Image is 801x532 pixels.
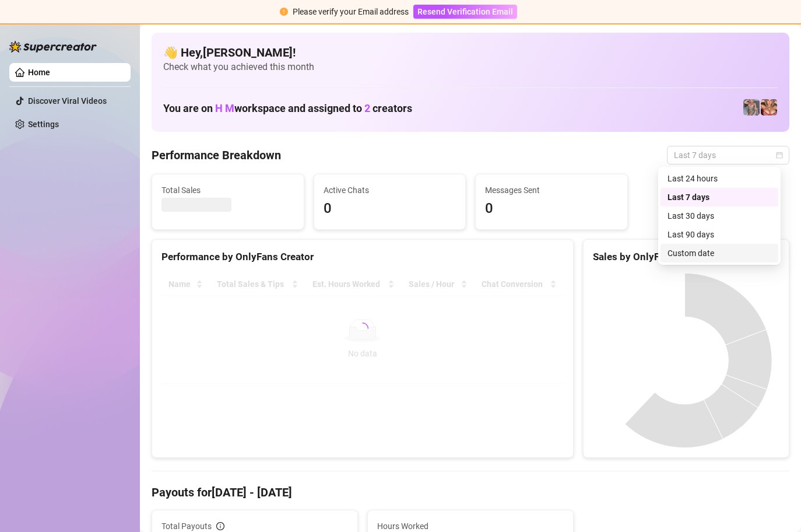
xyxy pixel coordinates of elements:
button: Resend Verification Email [413,5,517,19]
div: Last 90 days [667,228,771,241]
span: Last 7 days [674,146,782,164]
div: Sales by OnlyFans Creator [593,249,779,265]
h4: 👋 Hey, [PERSON_NAME] ! [163,44,778,61]
span: info-circle [216,522,224,530]
div: Custom date [667,247,771,260]
div: Last 90 days [661,225,778,244]
div: Last 24 hours [661,169,778,188]
span: H M [215,102,234,114]
div: Last 30 days [667,209,771,222]
a: Discover Viral Videos [28,96,107,106]
h4: Performance Breakdown [152,147,281,163]
img: pennylondonvip [743,99,760,116]
div: Please verify your Email address [293,5,409,18]
div: Last 7 days [667,191,771,204]
span: 2 [364,102,370,114]
span: Messages Sent [485,184,618,197]
div: Last 30 days [661,206,778,225]
span: Resend Verification Email [417,7,513,16]
span: Check what you achieved this month [163,61,778,73]
div: Custom date [661,244,778,262]
h4: Payouts for [DATE] - [DATE] [152,484,789,501]
a: Home [28,68,50,77]
span: calendar [776,152,783,159]
span: Active Chats [324,184,456,197]
div: Last 7 days [661,188,778,206]
span: 0 [324,198,456,220]
div: Performance by OnlyFans Creator [161,249,564,265]
div: Last 24 hours [667,172,771,185]
span: exclamation-circle [280,8,288,16]
a: Settings [28,120,59,129]
span: 0 [485,198,618,220]
img: pennylondon [761,99,777,116]
span: Total Sales [161,184,294,197]
h1: You are on workspace and assigned to creators [163,102,412,115]
img: logo-BBDzfeDw.svg [9,41,97,52]
span: loading [356,322,369,335]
